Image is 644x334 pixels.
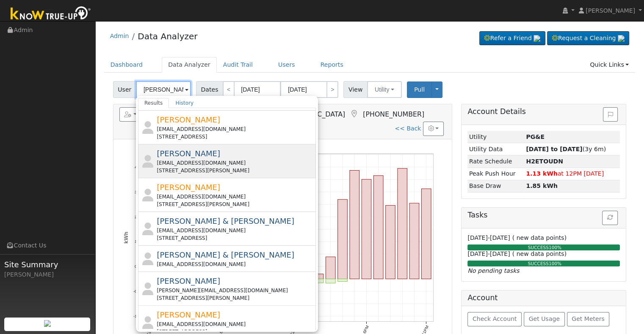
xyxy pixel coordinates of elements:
[525,168,620,180] td: at 12PM [DATE]
[467,168,524,180] td: Peak Push Hour
[473,315,517,322] span: Check Account
[4,259,91,270] span: Site Summary
[467,143,524,155] td: Utility Data
[395,125,421,132] a: << Back
[169,98,200,108] a: History
[135,165,140,169] text: 4.5
[350,170,359,279] rect: onclick=""
[157,133,314,141] div: [STREET_ADDRESS]
[157,149,220,158] span: [PERSON_NAME]
[157,115,220,124] span: [PERSON_NAME]
[157,234,314,242] div: [STREET_ADDRESS]
[4,270,91,279] div: [PERSON_NAME]
[44,320,51,327] img: retrieve
[157,159,314,167] div: [EMAIL_ADDRESS][DOMAIN_NAME]
[362,179,371,279] rect: onclick=""
[467,131,524,143] td: Utility
[465,261,624,267] div: SUCCESS
[157,217,294,225] span: [PERSON_NAME] & [PERSON_NAME]
[157,183,220,192] span: [PERSON_NAME]
[407,81,432,98] button: Pull
[135,214,140,219] text: 2.5
[526,133,544,140] strong: ID: 13783207, authorized: 02/28/24
[526,182,558,189] strong: 1.85 kWh
[157,277,220,285] span: [PERSON_NAME]
[479,31,545,46] a: Refer a Friend
[326,257,335,279] rect: onclick=""
[414,86,425,93] span: Pull
[526,146,606,152] span: (3y 6m)
[467,180,524,192] td: Base Draw
[409,203,419,279] rect: onclick=""
[512,234,567,241] span: ( new data points)
[526,158,563,165] strong: F
[422,189,431,279] rect: onclick=""
[133,314,141,318] text: -1.5
[157,227,314,234] div: [EMAIL_ADDRESS][DOMAIN_NAME]
[223,81,235,98] a: <
[157,261,314,268] div: [EMAIL_ADDRESS][DOMAIN_NAME]
[196,81,223,98] span: Dates
[133,289,141,293] text: -0.5
[467,234,510,241] span: [DATE]-[DATE]
[123,231,129,244] text: kWh
[547,31,629,46] a: Request a Cleaning
[162,57,217,73] a: Data Analyzer
[549,261,561,266] span: 100%
[602,211,618,225] button: Refresh
[373,176,383,279] rect: onclick=""
[326,279,335,283] rect: onclick=""
[349,110,359,118] a: Map
[135,190,140,194] text: 3.5
[618,35,625,42] img: retrieve
[272,57,301,73] a: Users
[467,312,522,326] button: Check Account
[326,81,338,98] a: >
[526,146,582,152] strong: [DATE] to [DATE]
[603,107,618,122] button: Issue History
[572,315,605,322] span: Get Meters
[157,310,220,319] span: [PERSON_NAME]
[157,250,294,259] span: [PERSON_NAME] & [PERSON_NAME]
[467,293,498,302] h5: Account
[567,312,610,326] button: Get Meters
[157,320,314,328] div: [EMAIL_ADDRESS][DOMAIN_NAME]
[363,110,424,118] span: [PHONE_NUMBER]
[113,81,136,98] span: User
[467,250,510,257] span: [DATE]-[DATE]
[533,35,540,42] img: retrieve
[467,107,620,116] h5: Account Details
[110,33,129,39] a: Admin
[104,57,149,73] a: Dashboard
[524,312,565,326] button: Get Usage
[467,267,519,274] i: No pending tasks
[583,57,635,73] a: Quick Links
[338,199,348,279] rect: onclick=""
[549,245,561,250] span: 100%
[135,264,140,269] text: 0.5
[314,279,323,283] rect: onclick=""
[398,168,407,279] rect: onclick=""
[343,81,368,98] span: View
[135,239,140,244] text: 1.5
[136,81,191,98] input: Select a User
[314,57,350,73] a: Reports
[338,279,348,282] rect: onclick=""
[6,5,95,24] img: Know True-Up
[157,294,314,302] div: [STREET_ADDRESS][PERSON_NAME]
[512,250,567,257] span: ( new data points)
[367,81,402,98] button: Utility
[138,31,197,41] a: Data Analyzer
[157,201,314,208] div: [STREET_ADDRESS][PERSON_NAME]
[526,170,558,177] strong: 1.13 kWh
[138,98,169,108] a: Results
[217,57,259,73] a: Audit Trail
[314,274,323,279] rect: onclick=""
[467,155,524,168] td: Rate Schedule
[386,205,395,279] rect: onclick=""
[586,7,635,14] span: [PERSON_NAME]
[157,193,314,201] div: [EMAIL_ADDRESS][DOMAIN_NAME]
[157,287,314,294] div: [PERSON_NAME][EMAIL_ADDRESS][DOMAIN_NAME]
[467,211,620,220] h5: Tasks
[157,125,314,133] div: [EMAIL_ADDRESS][DOMAIN_NAME]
